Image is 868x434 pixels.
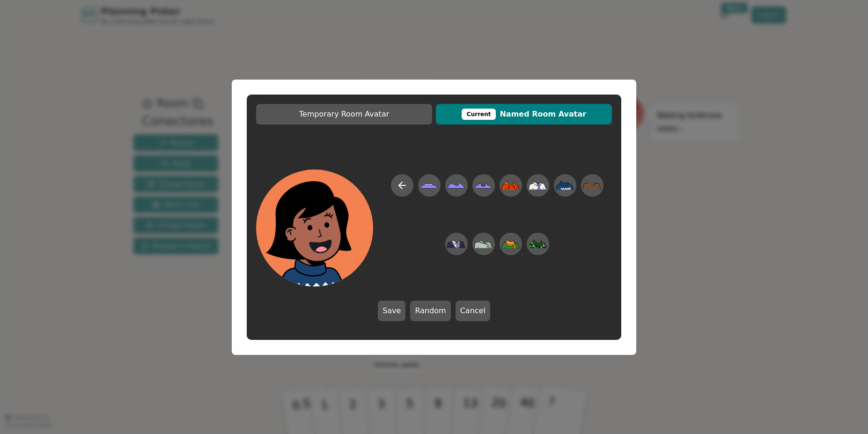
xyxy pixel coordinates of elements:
[261,109,427,120] span: Temporary Room Avatar
[256,104,432,125] button: Temporary Room Avatar
[456,301,490,321] button: Cancel
[462,109,496,120] div: This avatar will be displayed in dedicated rooms
[410,301,450,321] button: Random
[436,104,612,125] button: CurrentNamed Room Avatar
[378,301,405,321] button: Save
[441,109,607,120] span: Named Room Avatar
